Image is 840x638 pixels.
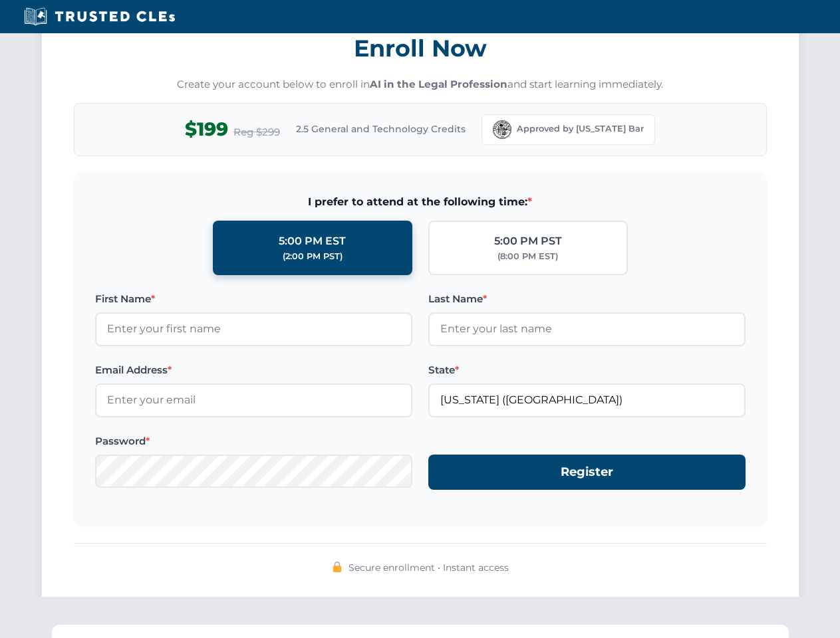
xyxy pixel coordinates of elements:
[74,77,767,92] p: Create your account below to enroll in and start learning immediately.
[493,120,511,139] img: Florida Bar
[349,560,509,575] span: Secure enrollment • Instant access
[296,122,466,136] span: 2.5 General and Technology Credits
[428,383,746,417] input: Florida (FL)
[95,362,412,378] label: Email Address
[20,7,179,27] img: Trusted CLEs
[428,291,746,307] label: Last Name
[95,193,746,211] span: I prefer to attend at the following time:
[428,312,746,346] input: Enter your last name
[95,383,412,417] input: Enter your email
[74,27,767,69] h3: Enroll Now
[332,562,343,572] img: 🔒
[95,291,412,307] label: First Name
[494,233,562,250] div: 5:00 PM PST
[370,78,507,90] strong: AI in the Legal Profession
[95,312,412,346] input: Enter your first name
[279,233,346,250] div: 5:00 PM EST
[428,362,746,378] label: State
[497,250,558,263] div: (8:00 PM EST)
[283,250,343,263] div: (2:00 PM PST)
[95,433,412,449] label: Password
[517,122,644,136] span: Approved by [US_STATE] Bar
[185,114,228,144] span: $199
[233,124,280,140] span: Reg $299
[428,455,746,490] button: Register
